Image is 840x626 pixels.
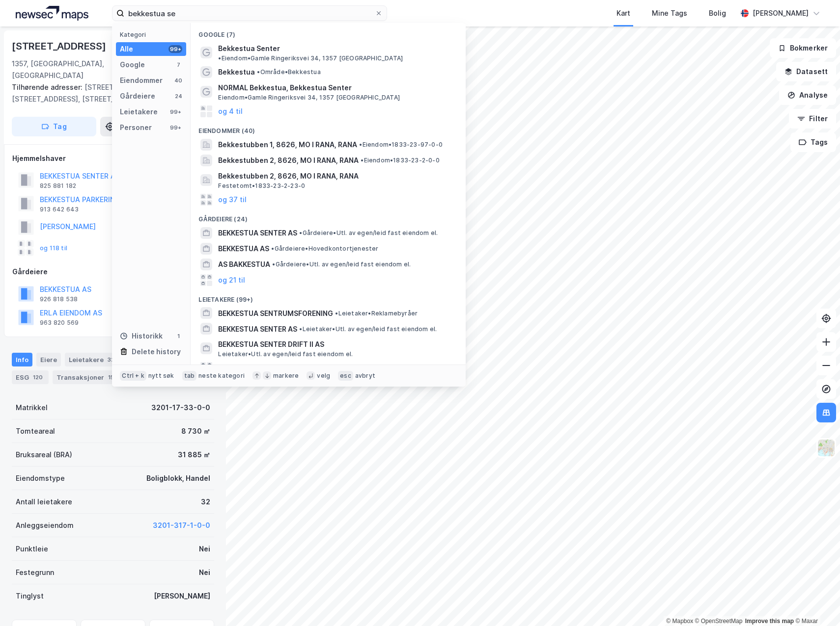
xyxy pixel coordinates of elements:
div: velg [317,372,330,380]
div: Eiendommer (40) [191,119,466,137]
span: Bekkestua Senter [218,43,280,54]
span: Leietaker • Utl. av egen/leid fast eiendom el. [218,350,353,358]
div: Eiendomstype [16,472,65,484]
img: Z [817,439,836,457]
span: • [361,156,364,164]
div: 151 [106,372,118,382]
div: neste kategori [198,372,245,380]
div: Eiere [36,353,61,366]
div: Mine Tags [652,7,687,19]
div: 24 [174,92,182,100]
span: • [271,245,274,252]
span: Eiendom • Gamle Ringeriksvei 34, 1357 [GEOGRAPHIC_DATA] [218,94,400,102]
div: 8 730 ㎡ [181,425,210,437]
button: og 96 til [218,362,247,374]
a: Mapbox [666,618,693,625]
button: og 4 til [218,105,243,117]
div: Leietakere [120,106,158,118]
button: 3201-317-1-0-0 [153,520,210,531]
div: Google (7) [191,23,466,41]
div: Tinglyst [16,590,44,602]
div: ESG [12,370,49,384]
div: Gårdeiere [12,266,214,278]
input: Søk på adresse, matrikkel, gårdeiere, leietakere eller personer [124,6,375,21]
div: Leietakere [65,353,120,366]
div: 1 [174,332,182,340]
div: Anleggseiendom [16,520,74,531]
div: Transaksjoner [53,370,122,384]
div: Bruksareal (BRA) [16,449,72,461]
a: OpenStreetMap [695,618,743,625]
button: Filter [789,109,836,129]
div: tab [182,371,197,381]
span: BEKKESTUA SENTER DRIFT II AS [218,339,454,350]
span: • [218,54,221,62]
span: Bekkestubben 2, 8626, MO I RANA, RANA [218,170,454,182]
div: Hjemmelshaver [12,153,214,164]
button: Analyse [779,85,836,105]
div: Tomteareal [16,425,55,437]
div: 963 820 569 [40,319,79,327]
span: Gårdeiere • Utl. av egen/leid fast eiendom el. [272,261,411,268]
span: Bekkestubben 2, 8626, MO I RANA, RANA [218,155,359,166]
span: Eiendom • 1833-23-97-0-0 [359,141,443,149]
span: Område • Bekkestua [257,68,320,76]
span: NORMAL Bekkestua, Bekkestua Senter [218,82,454,94]
div: esc [338,371,353,381]
div: Alle [120,43,133,55]
div: 32 [201,496,210,508]
div: avbryt [355,372,375,380]
div: 825 881 182 [40,182,76,190]
div: Gårdeiere [120,90,155,102]
div: Nei [199,543,210,555]
div: [STREET_ADDRESS] [12,38,108,54]
button: og 37 til [218,194,247,206]
span: Eiendom • 1833-23-2-0-0 [361,156,439,164]
span: Bekkestubben 1, 8626, MO I RANA, RANA [218,139,357,151]
div: Punktleie [16,543,48,555]
div: markere [273,372,299,380]
button: Bokmerker [770,38,836,58]
span: BEKKESTUA AS [218,243,269,255]
div: Ctrl + k [120,371,146,381]
span: Leietaker • Utl. av egen/leid fast eiendom el. [299,325,437,333]
span: Eiendom • Gamle Ringeriksvei 34, 1357 [GEOGRAPHIC_DATA] [218,54,403,62]
div: 3201-17-33-0-0 [151,402,210,414]
span: • [335,310,338,317]
div: Bolig [709,7,726,19]
div: [PERSON_NAME] [154,590,210,602]
div: 99+ [168,124,182,131]
div: Boligblokk, Handel [146,472,210,484]
span: • [359,141,362,148]
div: Matrikkel [16,402,48,414]
button: Tags [790,132,836,152]
span: Tilhørende adresser: [12,83,84,91]
div: 1357, [GEOGRAPHIC_DATA], [GEOGRAPHIC_DATA] [12,58,140,81]
div: 31 885 ㎡ [178,449,210,461]
div: Kontrollprogram for chat [791,579,840,626]
iframe: Chat Widget [791,579,840,626]
button: Tag [12,117,96,136]
div: 32 [106,355,116,365]
div: [PERSON_NAME] [753,7,809,19]
span: Bekkestua [218,66,255,78]
span: • [299,229,302,236]
div: 120 [31,372,45,382]
img: logo.a4113a55bc3d86da70a041830d287a7e.svg [16,6,88,21]
button: Datasett [776,62,836,81]
div: 99+ [168,45,182,53]
span: • [299,325,302,333]
div: Kart [616,7,630,19]
button: og 21 til [218,274,245,286]
div: nytt søk [148,372,174,380]
div: Eiendommer [120,75,163,86]
div: 40 [174,77,182,84]
div: 99+ [168,108,182,116]
div: 7 [174,61,182,69]
span: Festetomt • 1833-23-2-23-0 [218,182,305,190]
div: Historikk [120,330,163,342]
a: Improve this map [745,618,794,625]
div: Leietakere (99+) [191,288,466,306]
div: Kategori [120,31,186,38]
span: AS BAKKESTUA [218,259,270,270]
